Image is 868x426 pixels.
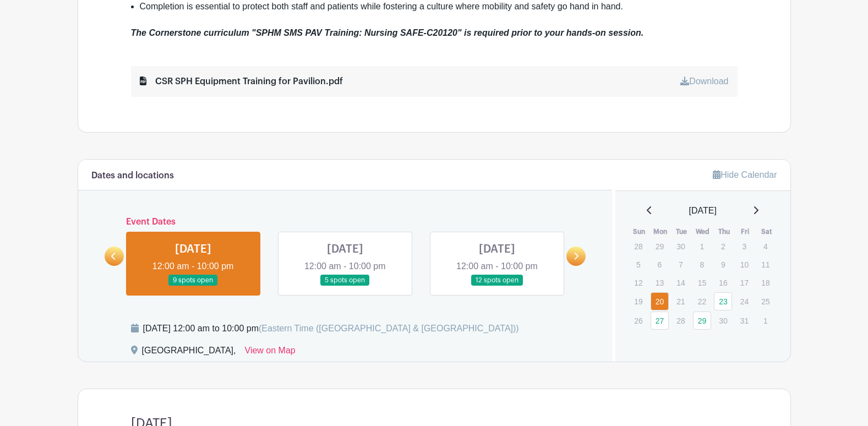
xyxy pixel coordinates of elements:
[714,274,732,291] p: 16
[671,226,692,237] th: Tue
[680,77,728,86] a: Download
[131,28,644,37] em: The Cornerstone curriculum "SPHM SMS PAV Training: Nursing SAFE-C20120" is required prior to your...
[693,256,711,273] p: 8
[756,274,774,291] p: 18
[735,312,754,329] p: 31
[629,312,647,329] p: 26
[629,293,647,310] p: 19
[756,226,777,237] th: Sat
[672,293,690,310] p: 21
[245,344,296,362] a: View on Map
[672,274,690,291] p: 14
[735,293,754,310] p: 24
[629,226,650,237] th: Sun
[629,256,647,273] p: 5
[756,256,774,273] p: 11
[672,256,690,273] p: 7
[756,238,774,255] p: 4
[735,274,754,291] p: 17
[693,312,711,330] a: 29
[672,238,690,255] p: 30
[756,312,774,329] p: 1
[693,293,711,310] p: 22
[672,312,690,329] p: 28
[735,238,754,255] p: 3
[735,256,754,273] p: 10
[714,256,732,273] p: 9
[629,238,647,255] p: 28
[143,322,519,335] div: [DATE] 12:00 am to 10:00 pm
[713,170,777,179] a: Hide Calendar
[714,292,732,310] a: 23
[651,256,669,273] p: 6
[692,226,714,237] th: Wed
[714,238,732,255] p: 2
[651,292,669,310] a: 20
[651,274,669,291] p: 13
[91,171,174,181] h6: Dates and locations
[735,226,756,237] th: Fri
[629,274,647,291] p: 12
[651,312,669,330] a: 27
[140,75,343,88] div: CSR SPH Equipment Training for Pavilion.pdf
[650,226,672,237] th: Mon
[714,312,732,329] p: 30
[259,324,519,333] span: (Eastern Time ([GEOGRAPHIC_DATA] & [GEOGRAPHIC_DATA]))
[693,238,711,255] p: 1
[693,274,711,291] p: 15
[142,344,236,362] div: [GEOGRAPHIC_DATA],
[689,204,717,217] span: [DATE]
[756,293,774,310] p: 25
[651,238,669,255] p: 29
[124,217,567,227] h6: Event Dates
[713,226,735,237] th: Thu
